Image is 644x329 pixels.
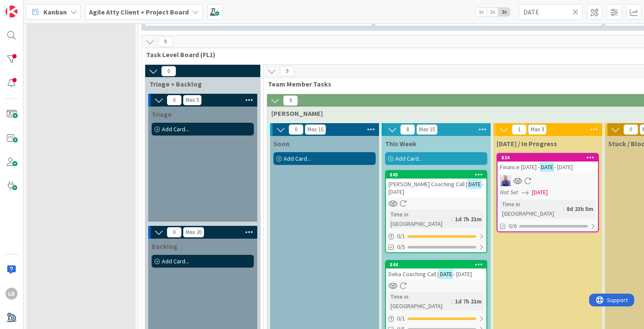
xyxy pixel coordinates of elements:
span: 9 [280,66,294,76]
mark: DATE [540,162,554,172]
div: 845 [390,172,486,178]
span: 0/6 [509,222,517,231]
span: Deka Coaching Call | [388,270,439,278]
i: Not Set [500,188,518,196]
span: 9 [158,37,172,47]
img: Visit kanbanzone.com [6,6,17,17]
span: Support [18,1,39,12]
span: Triage [152,110,172,118]
span: 8 [400,124,415,135]
span: This Week [385,139,417,148]
span: 0 [167,95,181,105]
b: Agile Atty Client + Project Board [89,8,189,16]
span: : [563,204,564,214]
div: 834Finance [DATE] -DATE- [DATE] [497,154,598,173]
input: Quick Filter... [519,4,583,20]
div: 844Deka Coaching Call |DATE- [DATE] [386,261,486,280]
span: Add Card... [284,155,311,162]
div: Max 15 [308,127,323,132]
div: 844 [386,261,486,268]
span: 0 [289,124,303,135]
div: Max 15 [419,127,435,132]
div: Time in [GEOGRAPHIC_DATA] [500,199,563,218]
span: Today / In Progress [497,139,557,148]
img: avatar [6,312,17,323]
div: 8d 23h 5m [564,204,595,214]
span: Soon [273,139,290,148]
div: JG [497,175,598,186]
div: 844 [390,262,486,268]
div: 0/1 [386,231,486,242]
span: 0 [161,66,176,76]
div: Max 3 [531,127,544,132]
div: 845[PERSON_NAME] Coaching Call |DATE- [DATE] [386,171,486,197]
span: : [451,297,453,306]
span: 0 [167,227,181,237]
div: 834 [497,154,598,162]
span: - [DATE] [388,180,483,196]
span: 2x [487,8,498,16]
div: 1d 7h 21m [453,214,484,224]
span: - [DATE] [453,270,472,278]
span: 9 [283,95,298,106]
span: : [451,214,453,224]
span: Backlog [152,242,178,251]
div: 0/1 [386,313,486,324]
img: JG [500,175,511,186]
div: Time in [GEOGRAPHIC_DATA] [388,210,451,228]
span: Add Card... [162,257,189,265]
span: Add Card... [162,125,189,133]
span: 0/5 [397,242,405,251]
div: Max 5 [186,98,199,102]
div: Time in [GEOGRAPHIC_DATA] [388,292,451,311]
span: - [DATE] [554,163,573,171]
span: 0 / 1 [397,232,405,241]
div: LD [6,288,17,300]
div: Max 20 [186,230,201,234]
span: [PERSON_NAME] Coaching Call | [388,180,467,188]
div: 1d 7h 21m [453,297,484,306]
div: 845 [386,171,486,179]
span: 3x [498,8,510,16]
span: [DATE] [532,188,548,197]
span: Kanban [43,7,67,17]
span: Add Card... [395,155,423,162]
span: Triage + Backlog [149,80,250,88]
mark: DATE [467,179,482,189]
mark: DATE [439,269,453,279]
span: 0 [624,124,638,135]
span: 0 / 1 [397,314,405,323]
span: 1 [512,124,526,135]
span: Finance [DATE] - [500,163,540,171]
span: 1x [475,8,487,16]
div: 834 [501,155,598,161]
